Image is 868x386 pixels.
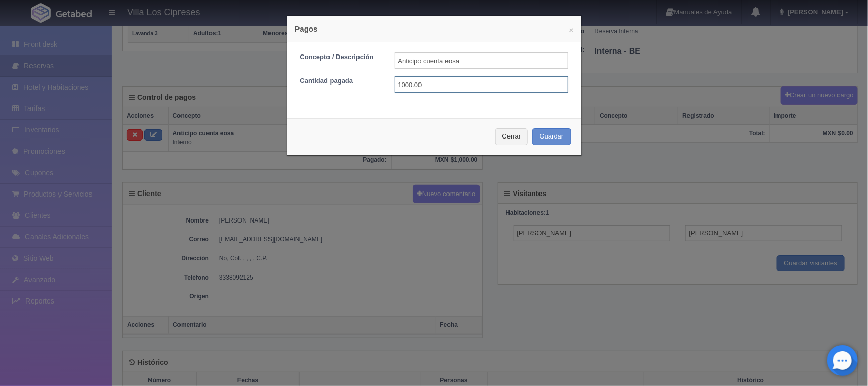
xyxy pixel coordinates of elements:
[292,52,387,62] label: Concepto / Descripción
[532,128,571,145] button: Guardar
[569,26,574,34] button: ×
[295,23,574,34] h4: Pagos
[495,128,528,145] button: Cerrar
[292,76,387,86] label: Cantidad pagada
